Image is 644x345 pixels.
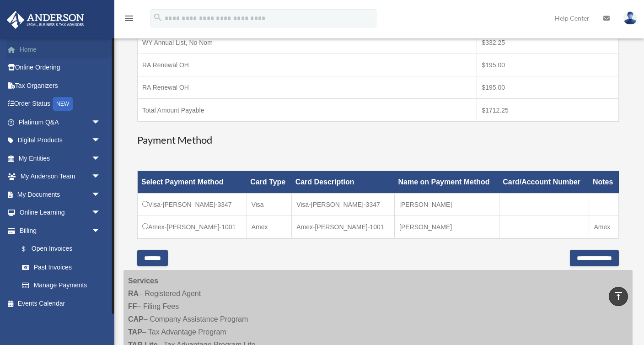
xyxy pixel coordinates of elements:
[292,216,395,239] td: Amex-[PERSON_NAME]-1001
[13,276,110,295] a: Manage Payments
[395,216,499,239] td: [PERSON_NAME]
[395,171,499,194] th: Name on Payment Method
[6,113,114,131] a: Platinum Q&Aarrow_drop_down
[138,171,247,194] th: Select Payment Method
[153,12,163,22] i: search
[91,131,110,150] span: arrow_drop_down
[477,31,619,54] td: $332.25
[292,194,395,216] td: Visa-[PERSON_NAME]-3347
[499,171,589,194] th: Card/Account Number
[247,216,292,239] td: Amex
[6,59,114,77] a: Online Ordering
[91,113,110,132] span: arrow_drop_down
[53,97,73,111] div: NEW
[6,167,114,186] a: My Anderson Teamarrow_drop_down
[138,31,477,54] td: WY Annual List, No Nom
[6,185,114,204] a: My Documentsarrow_drop_down
[4,11,87,29] img: Anderson Advisors Platinum Portal
[477,99,619,122] td: $1712.25
[623,11,637,25] img: User Pic
[91,185,110,204] span: arrow_drop_down
[613,291,624,302] i: vertical_align_top
[91,167,110,186] span: arrow_drop_down
[138,216,247,239] td: Amex-[PERSON_NAME]-1001
[27,243,32,255] span: $
[91,221,110,240] span: arrow_drop_down
[292,171,395,194] th: Card Description
[6,131,114,150] a: Digital Productsarrow_drop_down
[123,13,134,24] i: menu
[6,40,114,59] a: Home
[138,76,477,99] td: RA Renewal OH
[6,149,114,167] a: My Entitiesarrow_drop_down
[128,290,139,297] strong: RA
[6,76,114,95] a: Tax Organizers
[128,315,144,323] strong: CAP
[477,54,619,76] td: $195.00
[137,133,619,147] h3: Payment Method
[13,258,110,276] a: Past Invoices
[91,204,110,222] span: arrow_drop_down
[6,221,110,240] a: Billingarrow_drop_down
[589,216,619,239] td: Amex
[138,99,477,122] td: Total Amount Payable
[138,54,477,76] td: RA Renewal OH
[6,204,114,222] a: Online Learningarrow_drop_down
[609,287,628,306] a: vertical_align_top
[91,149,110,168] span: arrow_drop_down
[477,76,619,99] td: $195.00
[589,171,619,194] th: Notes
[247,171,292,194] th: Card Type
[138,194,247,216] td: Visa-[PERSON_NAME]-3347
[128,302,137,310] strong: FF
[6,95,114,113] a: Order StatusNEW
[123,16,134,24] a: menu
[13,240,105,259] a: $Open Invoices
[247,194,292,216] td: Visa
[128,328,142,336] strong: TAP
[128,277,158,285] strong: Services
[6,294,114,313] a: Events Calendar
[395,194,499,216] td: [PERSON_NAME]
